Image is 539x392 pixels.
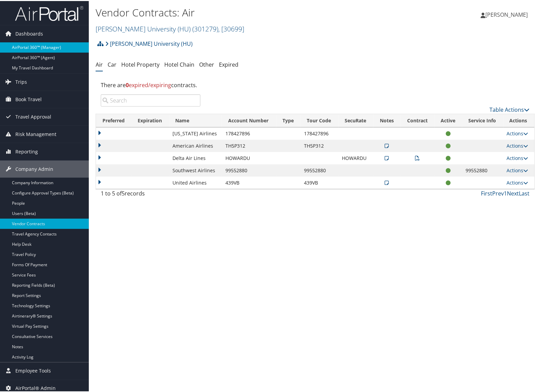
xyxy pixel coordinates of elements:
td: 178427896 [222,126,276,139]
a: Prev [493,189,504,196]
input: Search [101,93,201,106]
th: Preferred: activate to sort column ascending [96,113,132,126]
a: Actions [507,129,528,136]
a: Table Actions [490,105,530,112]
td: [US_STATE] Airlines [169,126,222,139]
span: ( 301279 ) [192,23,218,32]
span: Book Travel [15,90,42,107]
th: Tour Code: activate to sort column ascending [301,113,338,126]
th: SecuRate: activate to sort column ascending [338,113,373,126]
td: TH5P312 [301,139,338,151]
th: Actions [503,113,535,126]
a: Car [108,60,116,67]
td: TH5P312 [222,139,276,151]
th: Notes: activate to sort column ascending [373,113,400,126]
span: Travel Approval [15,107,51,124]
a: Last [519,189,530,196]
th: Account Number: activate to sort column ascending [222,113,276,126]
td: 439VB [222,176,276,188]
a: Air [96,60,103,67]
span: Reporting [15,142,38,159]
td: 178427896 [301,126,338,139]
div: There are contracts. [96,75,535,93]
a: Actions [507,178,528,185]
img: airportal-logo.png [15,4,83,21]
a: First [481,189,493,196]
span: [PERSON_NAME] [486,10,528,17]
td: HOWARDU [338,151,373,163]
a: Actions [507,141,528,148]
th: Type: activate to sort column ascending [276,113,301,126]
td: Southwest Airlines [169,163,222,176]
a: [PERSON_NAME] University (HU) [105,36,193,50]
th: Service Info: activate to sort column ascending [462,113,503,126]
a: 1 [504,189,507,196]
strong: 0 [126,80,129,88]
div: 1 to 5 of records [101,188,201,200]
h1: Vendor Contracts: Air [96,4,388,19]
a: Expired [219,60,238,67]
th: Active: activate to sort column ascending [434,113,462,126]
span: Company Admin [15,160,53,177]
a: Actions [507,154,528,160]
a: [PERSON_NAME] University (HU) [96,23,244,32]
td: United Airlines [169,176,222,188]
th: Expiration: activate to sort column ascending [132,113,169,126]
th: Name: activate to sort column ascending [169,113,222,126]
span: Risk Management [15,125,56,142]
span: expired/expiring [126,80,171,88]
td: HOWARDU [222,151,276,163]
span: Trips [15,72,27,90]
a: Hotel Chain [164,60,194,67]
td: 99552880 [301,163,338,176]
td: 439VB [301,176,338,188]
a: Actions [507,166,528,173]
span: 5 [122,189,125,196]
span: Employee Tools [15,362,51,379]
a: Next [507,189,519,196]
th: Contract: activate to sort column ascending [401,113,434,126]
td: 99552880 [222,163,276,176]
a: Other [199,60,214,67]
td: Delta Air Lines [169,151,222,163]
td: 99552880 [462,163,503,176]
span: Dashboards [15,24,43,41]
a: [PERSON_NAME] [481,3,535,24]
a: Hotel Property [121,60,160,67]
span: , [ 30699 ] [218,23,244,32]
td: American Airlines [169,139,222,151]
